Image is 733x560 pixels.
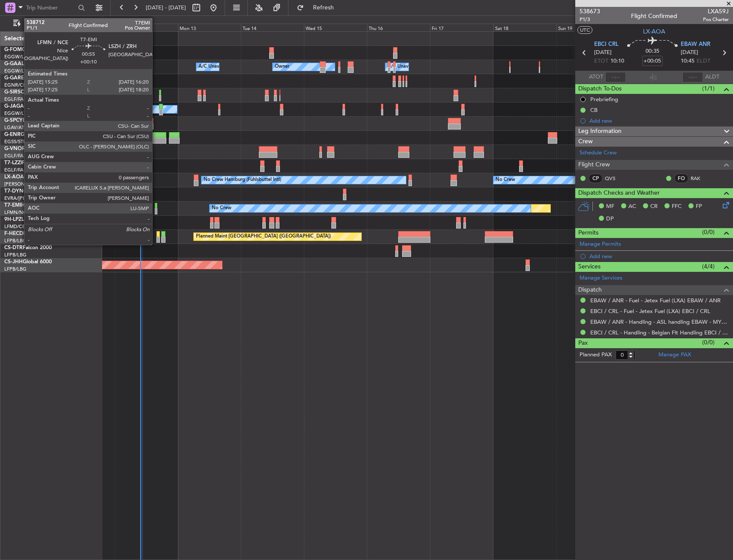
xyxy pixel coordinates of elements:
[4,47,26,52] span: G-FOMO
[4,110,30,117] a: EGGW/LTN
[4,132,24,137] span: G-ENRG
[493,24,556,31] div: Sat 18
[702,228,715,237] span: (0/0)
[610,57,624,66] span: 10:10
[4,203,21,208] span: T7-EMI
[590,96,618,103] div: Prebriefing
[4,118,23,123] span: G-SPCY
[178,24,241,31] div: Mon 13
[702,84,715,93] span: (1/1)
[4,146,62,151] a: G-VNORChallenger 650
[4,104,54,109] a: G-JAGAPhenom 300
[4,259,23,265] span: CS-JHH
[556,24,619,31] div: Sun 19
[4,217,21,222] span: 9H-LPZ
[590,297,721,304] a: EBAW / ANR - Fuel - Jetex Fuel (LXA) EBAW / ANR
[606,202,614,211] span: MF
[696,202,702,211] span: FP
[580,7,600,16] span: 538673
[4,160,22,166] span: T7-LZZI
[115,24,178,31] div: Sun 12
[4,61,75,66] a: G-GAALCessna Citation XLS+
[697,57,710,66] span: ELDT
[367,24,430,31] div: Thu 16
[702,338,715,347] span: (0/0)
[628,202,636,211] span: AC
[580,240,621,249] a: Manage Permits
[4,124,27,131] a: LGAV/ATH
[703,16,729,23] span: Pos Charter
[104,17,118,24] div: [DATE]
[4,104,24,109] span: G-JAGA
[293,1,344,15] button: Refresh
[4,75,75,81] a: G-GARECessna Citation XLS+
[4,54,30,60] a: EGGW/LTN
[4,195,57,202] a: EVRA/[PERSON_NAME]
[4,96,27,102] a: EGLF/FAB
[589,174,603,183] div: CP
[4,189,24,194] span: T7-DYN
[590,307,710,315] a: EBCI / CRL - Fuel - Jetex Fuel (LXA) EBCI / CRL
[4,223,29,230] a: LFMD/CEQ
[4,47,55,52] a: G-FOMOGlobal 6000
[4,90,21,95] span: G-SIRS
[578,137,593,147] span: Crew
[589,73,603,81] span: ATOT
[643,27,665,36] span: LX-AOA
[577,26,592,34] button: UTC
[605,72,626,82] input: --:--
[198,60,234,73] div: A/C Unavailable
[496,174,515,187] div: No Crew
[590,318,729,325] a: EBAW / ANR - Handling - ASL handling EBAW - MYHANDLING
[22,21,90,27] span: Only With Activity
[590,106,598,114] div: CB
[672,202,682,211] span: FFC
[4,61,24,66] span: G-GAAL
[4,68,30,74] a: EGGW/LTN
[590,329,729,336] a: EBCI / CRL - Handling - Belgian Flt Handling EBCI / CRL
[4,252,27,258] a: LFPB/LBG
[4,245,52,250] a: CS-DTRFalcon 2000
[4,175,66,180] a: LX-AOACitation Mustang
[275,60,289,73] div: Owner
[196,230,331,243] div: Planned Maint [GEOGRAPHIC_DATA] ([GEOGRAPHIC_DATA])
[4,238,27,244] a: LFPB/LBG
[578,126,622,136] span: Leg Information
[26,1,75,14] input: Trip Number
[4,160,51,166] a: T7-LZZIPraetor 600
[4,167,27,173] a: EGLF/FAB
[4,231,47,236] a: F-HECDFalcon 7X
[578,84,622,94] span: Dispatch To-Dos
[705,73,719,81] span: ALDT
[674,174,688,183] div: FO
[594,40,619,49] span: EBCI CRL
[4,75,24,81] span: G-GARE
[241,24,304,31] div: Tue 14
[4,217,49,222] a: 9H-LPZLegacy 500
[589,253,729,260] div: Add new
[580,16,600,23] span: P1/3
[4,181,55,187] a: [PERSON_NAME]/QSA
[650,202,658,211] span: CR
[204,174,281,187] div: No Crew Hamburg (Fuhlsbuttel Intl)
[702,262,715,271] span: (4/4)
[4,90,54,95] a: G-SIRSCitation Excel
[594,57,608,66] span: ETOT
[4,203,57,208] a: T7-EMIHawker 900XP
[681,40,710,49] span: EBAW ANR
[606,215,614,223] span: DP
[304,24,367,31] div: Wed 15
[594,48,612,57] span: [DATE]
[578,228,598,238] span: Permits
[703,7,729,16] span: LXA59J
[4,82,30,88] a: EGNR/CEG
[578,338,588,348] span: Pax
[430,24,493,31] div: Fri 17
[578,160,610,170] span: Flight Crew
[4,153,27,159] a: EGLF/FAB
[658,351,691,359] a: Manage PAX
[681,57,694,66] span: 10:45
[631,12,677,21] div: Flight Confirmed
[578,285,602,295] span: Dispatch
[4,138,27,145] a: EGSS/STN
